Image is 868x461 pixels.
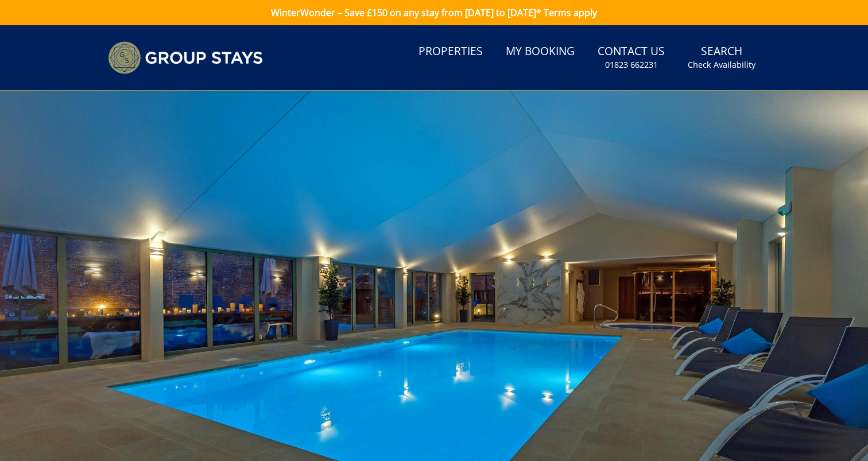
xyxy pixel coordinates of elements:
small: Check Availability [688,59,755,71]
a: My Booking [501,39,579,65]
a: Properties [414,39,487,65]
a: SearchCheck Availability [683,39,760,76]
small: 01823 662231 [605,59,658,71]
img: Group Stays [108,41,263,74]
a: Contact Us01823 662231 [593,39,669,76]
